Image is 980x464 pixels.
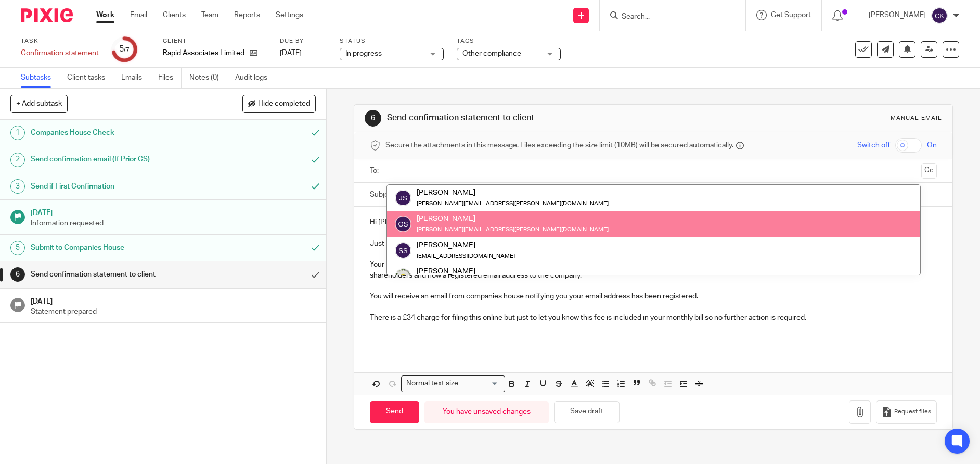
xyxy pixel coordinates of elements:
a: Reports [234,10,260,20]
span: In progress [345,50,382,57]
label: Status [340,37,444,45]
p: You will receive an email from companies house notifying you your email address has been registered. [370,291,936,302]
div: 3 [10,179,25,194]
h1: Send confirmation email (If Prior CS) [31,152,207,167]
p: Your Confirmation Statement is a requirement of companies’ house so that their records about your... [370,259,936,281]
p: Rapid Associates Limited [163,48,244,58]
h1: [DATE] [31,205,316,218]
label: Task [21,37,99,45]
button: Request files [876,400,936,424]
div: 5 [10,241,25,255]
div: Confirmation statement [21,48,99,58]
div: [PERSON_NAME] [417,266,562,277]
button: Hide completed [242,95,316,112]
img: Pixie [21,8,73,22]
input: Search for option [461,378,499,389]
label: Due by [280,37,327,45]
label: Client [163,37,267,45]
a: Files [158,68,182,88]
h1: Send if First Confirmation [31,179,207,194]
div: [PERSON_NAME] [417,187,609,198]
span: Normal text size [404,378,460,389]
span: Secure the attachments in this message. Files exceeding the size limit (10MB) will be secured aut... [385,140,733,151]
h1: Submit to Companies House [31,240,207,256]
span: [DATE] [280,49,302,57]
div: 5 [119,43,130,55]
a: Emails [121,68,150,88]
div: 6 [365,110,381,127]
img: svg%3E [931,7,948,24]
img: svg%3E [395,216,411,232]
h1: Companies House Check [31,125,207,141]
h1: Send confirmation statement to client [31,267,207,282]
h1: [DATE] [31,294,316,307]
p: [PERSON_NAME] [869,10,926,20]
a: Client tasks [67,68,113,88]
a: Team [201,10,218,20]
input: Search [621,12,714,22]
button: Cc [921,163,937,179]
img: svg%3E [395,190,411,206]
div: [PERSON_NAME] [417,240,515,250]
label: Subject: [370,190,397,200]
small: [PERSON_NAME][EMAIL_ADDRESS][PERSON_NAME][DOMAIN_NAME] [417,227,609,232]
a: Subtasks [21,68,59,88]
div: [PERSON_NAME] [417,214,609,224]
span: Hide completed [258,100,310,108]
p: Hi [PERSON_NAME], [370,217,936,228]
span: On [927,140,937,151]
span: Get Support [771,11,811,19]
button: Save draft [554,401,620,423]
a: Audit logs [235,68,275,88]
small: [EMAIL_ADDRESS][DOMAIN_NAME] [417,253,515,259]
div: Manual email [891,114,942,122]
a: Clients [163,10,186,20]
div: 2 [10,153,25,167]
input: Send [370,401,419,423]
h1: Send confirmation statement to client [387,112,676,123]
div: 1 [10,126,25,140]
a: Notes (0) [189,68,227,88]
button: + Add subtask [10,95,68,112]
div: Search for option [401,375,505,392]
img: svg%3E [395,242,411,259]
small: /7 [124,47,130,53]
span: Switch off [857,140,890,151]
label: To: [370,166,381,176]
span: Request files [894,408,931,416]
p: There is a £34 charge for filing this online but just to let you know this fee is included in you... [370,312,936,323]
a: Email [130,10,147,20]
a: Settings [276,10,303,20]
p: Information requested [31,218,316,229]
img: Capture2.PNG [395,268,411,285]
p: Statement prepared [31,307,316,317]
a: Work [96,10,114,20]
div: 6 [10,267,25,282]
p: Just a quick note to let you know your Company’s Confirmation Statement has been filed. [370,239,936,249]
span: Other compliance [462,50,521,57]
div: You have unsaved changes [424,401,549,423]
small: [PERSON_NAME][EMAIL_ADDRESS][PERSON_NAME][DOMAIN_NAME] [417,200,609,206]
label: Tags [457,37,561,45]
